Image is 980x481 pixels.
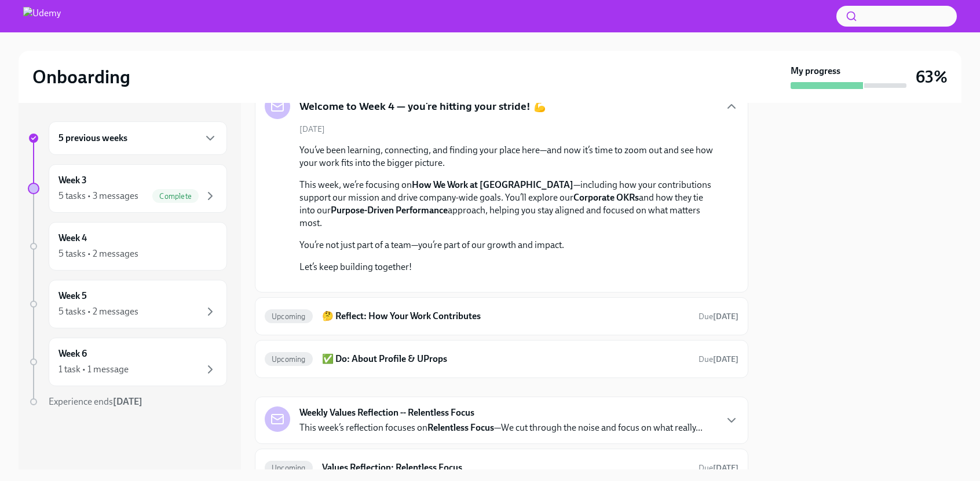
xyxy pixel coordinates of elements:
span: September 7th, 2025 01:00 [699,354,738,365]
h6: Week 4 [58,232,87,245]
span: September 7th, 2025 01:00 [699,311,738,322]
strong: [DATE] [713,463,738,473]
span: Upcoming [265,464,313,472]
h6: 🤔 Reflect: How Your Work Contributes [322,310,689,323]
p: This week, we’re focusing on —including how your contributions support our mission and drive comp... [299,179,720,230]
h6: Week 6 [58,347,87,360]
h6: Values Reflection: Relentless Focus [322,461,689,474]
span: September 10th, 2025 01:00 [699,462,738,473]
div: 5 tasks • 2 messages [58,247,138,260]
h3: 63% [916,66,948,87]
h6: Week 5 [58,290,87,302]
p: You’re not just part of a team—you’re part of our growth and impact. [299,239,720,251]
div: 5 previous weeks [49,121,227,155]
div: 1 task • 1 message [58,363,129,376]
span: Upcoming [265,312,313,321]
span: Due [699,354,738,364]
strong: Weekly Values Reflection -- Relentless Focus [299,406,474,419]
div: 5 tasks • 3 messages [58,190,138,202]
span: Upcoming [265,355,313,364]
h5: Welcome to Week 4 — you’re hitting your stride! 💪 [299,99,547,114]
strong: Purpose-Driven Performance [331,205,448,216]
strong: How We Work at [GEOGRAPHIC_DATA] [412,179,573,190]
div: 5 tasks • 2 messages [58,305,138,318]
strong: [DATE] [713,312,738,321]
strong: Relentless Focus [427,422,494,433]
strong: Corporate OKRs [573,192,639,203]
a: Upcoming✅ Do: About Profile & UPropsDue[DATE] [265,350,738,368]
p: You’ve been learning, connecting, and finding your place here—and now it’s time to zoom out and s... [299,144,720,169]
p: Let’s keep building together! [299,261,720,273]
strong: My progress [791,65,840,77]
span: Experience ends [49,396,142,407]
h6: Week 3 [58,174,87,187]
span: [DATE] [299,124,325,135]
a: Week 45 tasks • 2 messages [28,222,227,271]
h6: 5 previous weeks [58,132,127,145]
h2: Onboarding [32,65,130,88]
a: Week 35 tasks • 3 messagesComplete [28,164,227,213]
a: Week 55 tasks • 2 messages [28,280,227,328]
span: Due [699,463,738,473]
a: UpcomingValues Reflection: Relentless FocusDue[DATE] [265,458,738,477]
p: This week’s reflection focuses on —We cut through the noise and focus on what really... [299,421,703,434]
a: Week 61 task • 1 message [28,338,227,386]
a: Upcoming🤔 Reflect: How Your Work ContributesDue[DATE] [265,307,738,325]
span: Complete [152,192,199,201]
strong: [DATE] [713,354,738,364]
img: Udemy [23,7,61,25]
h6: ✅ Do: About Profile & UProps [322,353,689,365]
strong: [DATE] [113,396,142,407]
span: Due [699,312,738,321]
